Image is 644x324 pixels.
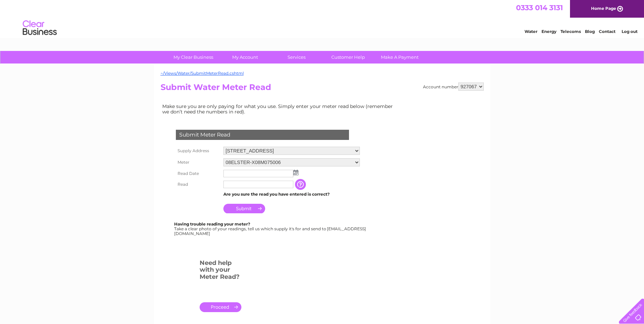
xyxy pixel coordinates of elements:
[541,29,556,34] a: Energy
[295,179,307,190] input: Information
[217,51,273,64] a: My Account
[320,51,376,64] a: Customer Help
[162,4,483,33] div: Clear Business is a trading name of Verastar Limited (registered in [GEOGRAPHIC_DATA] No. 3667643...
[599,29,615,34] a: Contact
[174,168,222,179] th: Read Date
[161,102,398,116] td: Make sure you are only paying for what you use. Simply enter your meter read below (remember we d...
[165,51,221,64] a: My Clear Business
[174,145,222,157] th: Supply Address
[176,130,349,140] div: Submit Meter Read
[161,83,484,95] h2: Submit Water Meter Read
[174,179,222,190] th: Read
[372,51,428,64] a: Make A Payment
[22,18,57,38] img: logo.png
[161,71,244,76] a: ~/Views/Water/SubmitMeterRead.cshtml
[585,29,595,34] a: Blog
[200,258,241,284] h3: Need help with your Meter Read?
[174,221,250,227] b: Having trouble reading your meter?
[525,29,537,34] a: Water
[222,190,362,199] td: Are you sure the read you have entered is correct?
[560,29,581,34] a: Telecoms
[423,83,484,91] div: Account number
[516,3,563,12] a: 0333 014 3131
[293,170,298,175] img: ...
[223,204,265,213] input: Submit
[200,302,241,312] a: .
[174,222,367,236] div: Take a clear photo of your readings, tell us which supply it's for and send to [EMAIL_ADDRESS][DO...
[174,157,222,168] th: Meter
[622,29,638,34] a: Log out
[269,51,325,64] a: Services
